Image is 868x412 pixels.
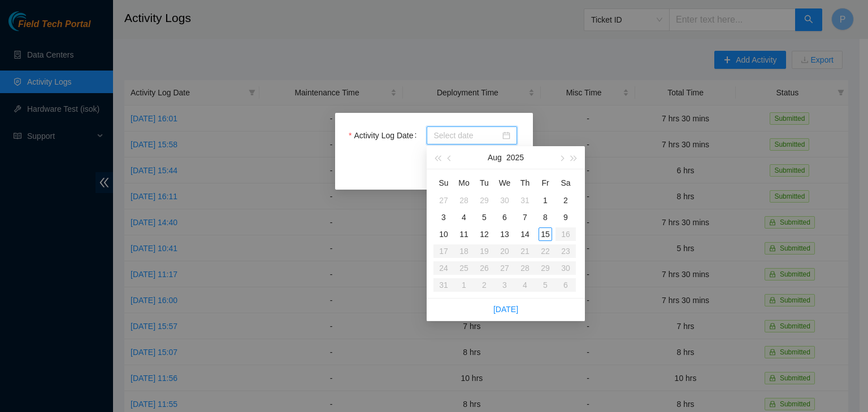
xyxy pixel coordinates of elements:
div: 12 [478,227,491,241]
div: 9 [559,211,572,224]
div: 2 [559,194,572,207]
td: 2025-08-03 [433,209,454,226]
td: 2025-08-07 [515,209,535,226]
th: Th [515,174,535,192]
button: 2025 [506,146,524,169]
div: 5 [478,211,491,224]
div: 8 [539,211,552,224]
div: 15 [539,227,552,241]
td: 2025-08-06 [494,209,515,226]
label: Activity Log Date [349,126,421,144]
th: Mo [454,174,474,192]
td: 2025-08-05 [474,209,494,226]
td: 2025-08-02 [555,192,576,209]
div: 3 [437,211,450,224]
div: 11 [457,227,471,241]
div: 4 [457,211,471,224]
td: 2025-07-30 [494,192,515,209]
td: 2025-08-13 [494,226,515,243]
th: Tu [474,174,494,192]
td: 2025-08-14 [515,226,535,243]
div: 30 [498,194,511,207]
div: 6 [498,211,511,224]
div: 31 [518,194,532,207]
td: 2025-08-09 [555,209,576,226]
div: 27 [437,194,450,207]
td: 2025-08-04 [454,209,474,226]
div: 29 [478,194,491,207]
td: 2025-08-11 [454,226,474,243]
div: 1 [539,194,552,207]
td: 2025-08-08 [535,209,555,226]
td: 2025-07-31 [515,192,535,209]
td: 2025-07-27 [433,192,454,209]
th: Fr [535,174,555,192]
th: Su [433,174,454,192]
div: 14 [518,227,532,241]
td: 2025-08-15 [535,226,555,243]
td: 2025-08-10 [433,226,454,243]
a: [DATE] [493,305,518,314]
td: 2025-08-01 [535,192,555,209]
td: 2025-08-12 [474,226,494,243]
input: Activity Log Date [433,129,500,142]
td: 2025-07-29 [474,192,494,209]
div: 28 [457,194,471,207]
button: Aug [488,146,502,169]
div: 7 [518,211,532,224]
th: We [494,174,515,192]
td: 2025-07-28 [454,192,474,209]
div: 10 [437,227,450,241]
div: 13 [498,227,511,241]
th: Sa [555,174,576,192]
